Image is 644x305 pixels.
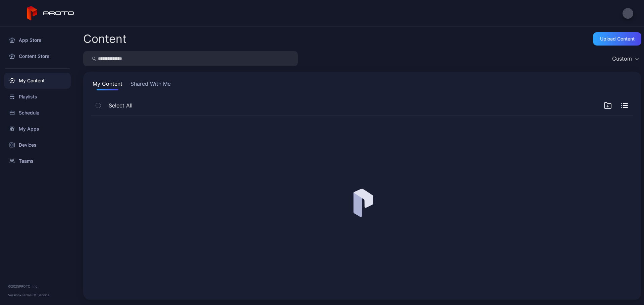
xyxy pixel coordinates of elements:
[609,51,641,66] button: Custom
[109,101,132,109] span: Select All
[4,105,71,121] a: Schedule
[4,89,71,105] a: Playlists
[4,137,71,153] a: Devices
[22,293,50,297] a: Terms Of Service
[4,48,71,64] a: Content Store
[83,33,126,45] div: Content
[4,32,71,48] a: App Store
[600,36,635,42] div: Upload Content
[4,121,71,137] a: My Apps
[4,153,71,169] a: Teams
[91,80,124,90] button: My Content
[8,284,67,289] div: © 2025 PROTO, Inc.
[4,73,71,89] a: My Content
[129,80,172,90] button: Shared With Me
[612,55,632,62] div: Custom
[593,32,641,46] button: Upload Content
[8,293,22,297] span: Version •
